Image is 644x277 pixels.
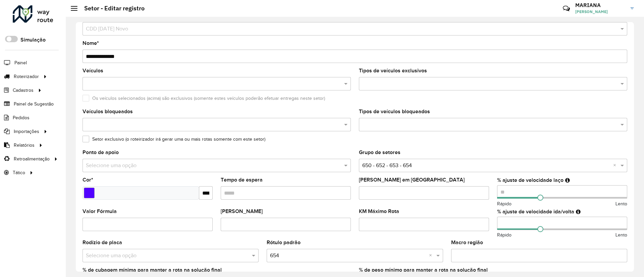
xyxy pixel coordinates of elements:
[83,136,265,143] label: Setor exclusivo (o roteirizador irá gerar uma ou mais rotas somente com este setor)
[83,207,117,215] label: Valor Fórmula
[359,266,488,274] label: % de peso mínimo para manter a rota na solução final
[221,207,263,215] label: [PERSON_NAME]
[359,148,400,156] label: Grupo de setores
[221,176,263,184] label: Tempo de espera
[615,200,627,207] span: Lento
[83,108,133,116] label: Veículos bloqueados
[575,2,626,8] h3: MARIANA
[14,155,50,162] span: Retroalimentação
[14,128,39,135] span: Importações
[576,209,581,214] em: Ajuste de velocidade do veículo entre a saída do depósito até o primeiro cliente e a saída do últ...
[429,252,435,260] span: Clear all
[14,142,35,149] span: Relatórios
[83,148,119,156] label: Ponto de apoio
[359,207,399,215] label: KM Máximo Rota
[565,178,570,183] em: Ajuste de velocidade do veículo entre clientes
[559,1,574,16] a: Contato Rápido
[13,87,34,94] span: Cadastros
[497,208,574,216] label: % ajuste de velocidade ida/volta
[575,9,626,15] span: [PERSON_NAME]
[14,59,27,66] span: Painel
[451,238,483,247] label: Macro região
[13,169,25,176] span: Tático
[84,188,95,198] input: Select a color
[497,176,563,184] label: % ajuste de velocidade laço
[83,67,103,75] label: Veículos
[20,36,46,44] label: Simulação
[613,161,619,169] span: Clear all
[83,39,99,47] label: Nome
[615,231,627,238] span: Lento
[83,238,122,247] label: Rodízio de placa
[359,67,427,75] label: Tipos de veículos exclusivos
[83,176,93,184] label: Cor
[83,266,222,274] label: % de cubagem mínima para manter a rota na solução final
[359,176,465,184] label: [PERSON_NAME] em [GEOGRAPHIC_DATA]
[14,100,54,108] span: Painel de Sugestão
[359,108,430,116] label: Tipos de veículos bloqueados
[497,200,512,207] span: Rápido
[83,95,325,102] label: Os veículos selecionados (acima) são exclusivos (somente estes veículos poderão efetuar entregas ...
[77,5,145,12] h2: Setor - Editar registro
[14,73,39,80] span: Roteirizador
[497,231,512,238] span: Rápido
[13,114,30,121] span: Pedidos
[267,238,301,247] label: Rótulo padrão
